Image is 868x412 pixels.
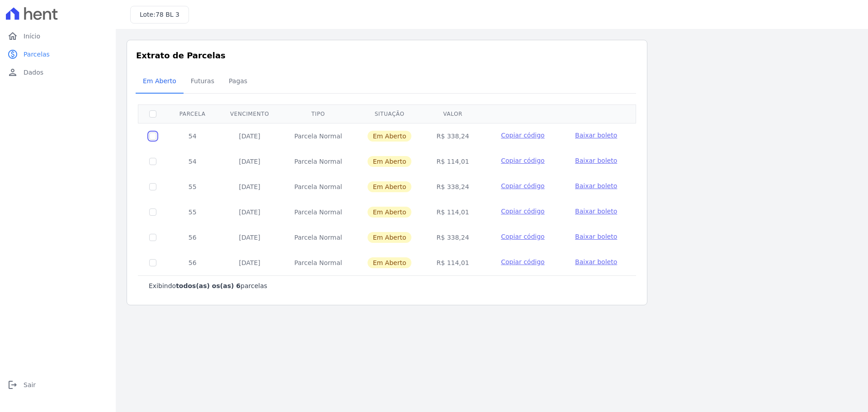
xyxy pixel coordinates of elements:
[7,67,18,78] i: person
[184,70,222,94] a: Futuras
[282,123,355,149] td: Parcela Normal
[424,123,481,149] td: R$ 338,24
[575,156,617,165] a: Baixar boleto
[501,132,544,139] span: Copiar código
[222,70,255,94] a: Pagas
[140,10,179,19] h3: Lote:
[217,250,282,275] td: [DATE]
[355,104,425,123] th: Situação
[24,50,50,59] span: Parcelas
[24,380,36,389] span: Sair
[424,149,481,174] td: R$ 114,01
[185,72,220,90] span: Futuras
[167,104,217,123] th: Parcela
[501,233,544,240] span: Copiar código
[368,156,412,167] span: Em Aberto
[167,123,217,149] td: 54
[492,207,553,216] button: Copiar código
[492,257,553,266] button: Copiar código
[167,250,217,275] td: 56
[368,131,412,142] span: Em Aberto
[575,233,617,240] span: Baixar boleto
[424,199,481,225] td: R$ 114,01
[24,68,43,77] span: Dados
[368,181,412,192] span: Em Aberto
[217,199,282,225] td: [DATE]
[492,131,553,140] button: Copiar código
[575,181,617,190] a: Baixar boleto
[282,199,355,225] td: Parcela Normal
[167,149,217,174] td: 54
[24,32,40,41] span: Início
[167,199,217,225] td: 55
[7,31,18,42] i: home
[575,258,617,265] span: Baixar boleto
[575,157,617,164] span: Baixar boleto
[492,181,553,190] button: Copiar código
[223,72,253,90] span: Pagas
[217,123,282,149] td: [DATE]
[575,131,617,140] a: Baixar boleto
[368,207,412,218] span: Em Aberto
[282,225,355,250] td: Parcela Normal
[575,257,617,266] a: Baixar boleto
[156,11,179,18] span: 78 BL 3
[501,157,544,164] span: Copiar código
[217,104,282,123] th: Vencimento
[7,49,18,60] i: paid
[368,232,412,243] span: Em Aberto
[501,182,544,189] span: Copiar código
[282,104,355,123] th: Tipo
[4,27,112,45] a: homeInício
[575,232,617,241] a: Baixar boleto
[167,174,217,199] td: 55
[7,379,18,390] i: logout
[282,149,355,174] td: Parcela Normal
[4,45,112,63] a: paidParcelas
[501,208,544,215] span: Copiar código
[575,182,617,189] span: Baixar boleto
[492,156,553,165] button: Copiar código
[137,72,182,90] span: Em Aberto
[217,174,282,199] td: [DATE]
[176,282,241,289] b: todos(as) os(as) 6
[4,376,112,394] a: logoutSair
[368,257,412,268] span: Em Aberto
[575,132,617,139] span: Baixar boleto
[424,250,481,275] td: R$ 114,01
[282,250,355,275] td: Parcela Normal
[424,174,481,199] td: R$ 338,24
[282,174,355,199] td: Parcela Normal
[136,49,638,62] h3: Extrato de Parcelas
[4,63,112,81] a: personDados
[136,70,184,94] a: Em Aberto
[149,281,267,290] p: Exibindo parcelas
[575,207,617,216] a: Baixar boleto
[575,208,617,215] span: Baixar boleto
[217,149,282,174] td: [DATE]
[501,258,544,265] span: Copiar código
[492,232,553,241] button: Copiar código
[217,225,282,250] td: [DATE]
[424,104,481,123] th: Valor
[167,225,217,250] td: 56
[424,225,481,250] td: R$ 338,24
